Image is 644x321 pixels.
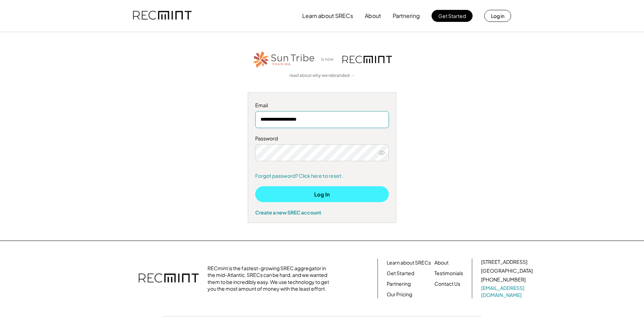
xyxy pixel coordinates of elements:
[255,102,389,109] div: Email
[484,10,511,22] button: Log in
[393,9,420,23] button: Partnering
[302,9,353,23] button: Learn about SRECs
[481,276,526,283] div: [PHONE_NUMBER]
[255,135,389,142] div: Password
[252,50,316,69] img: STT_Horizontal_Logo%2B-%2BColor.png
[387,259,431,266] a: Learn about SRECs
[289,73,355,79] a: read about why we rebranded →
[343,56,392,63] img: recmint-logotype%403x.png
[481,259,527,266] div: [STREET_ADDRESS]
[434,280,460,287] a: Contact Us
[207,265,333,292] div: RECmint is the fastest-growing SREC aggregator in the mid-Atlantic. SRECs can be hard, and we wan...
[133,4,192,28] img: recmint-logotype%403x.png
[481,285,534,298] a: [EMAIL_ADDRESS][DOMAIN_NAME]
[255,186,389,202] button: Log In
[365,9,381,23] button: About
[319,56,339,62] div: is now
[139,266,199,291] img: recmint-logotype%403x.png
[387,280,411,287] a: Partnering
[387,270,414,277] a: Get Started
[481,267,533,274] div: [GEOGRAPHIC_DATA]
[255,209,389,216] div: Create a new SREC account
[432,10,473,22] button: Get Started
[434,270,463,277] a: Testimonials
[387,291,412,298] a: Our Pricing
[434,259,449,266] a: About
[255,172,389,180] a: Forgot password? Click here to reset.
